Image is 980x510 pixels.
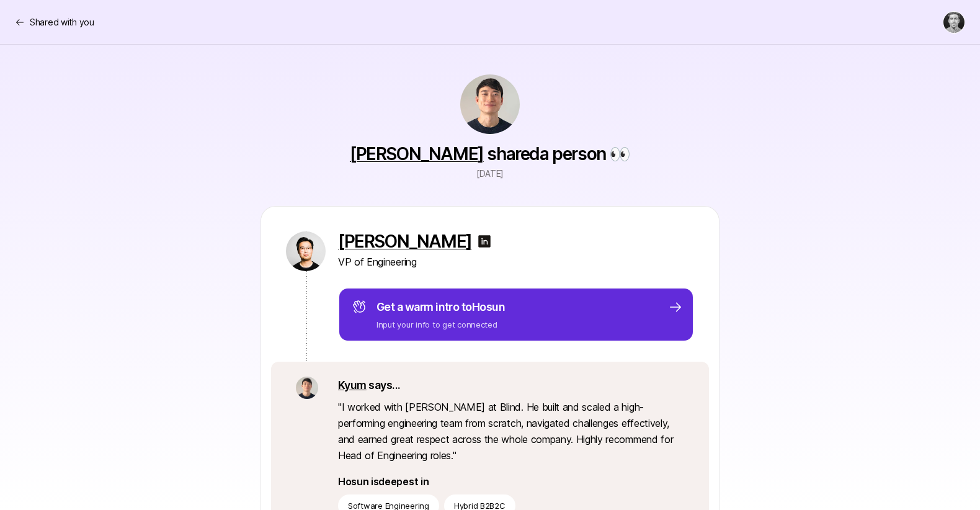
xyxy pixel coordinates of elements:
[476,166,504,181] p: [DATE]
[286,231,326,271] img: e2048556_ce17_4e48_b399_42b8aa3293ef.jpg
[460,74,520,134] img: ACg8ocKpC0VoZxj9mtyTRzishkZZzulGsul82vhyHOUV9TksoYt49r2lLw=s160-c
[376,318,505,331] p: Input your info to get connected
[338,231,472,251] a: [PERSON_NAME]
[338,378,367,391] a: Kyum
[30,15,94,30] p: Shared with you
[338,254,694,270] p: VP of Engineering
[477,234,492,249] img: linkedin-logo
[461,300,505,313] span: to Hosun
[338,377,684,394] p: says...
[943,11,965,34] button: David Stychno
[376,298,505,316] p: Get a warm intro
[943,12,964,33] img: David Stychno
[350,144,630,164] p: shared a person 👀
[338,473,684,490] p: Hosun is deepest in
[338,399,684,463] p: " I worked with [PERSON_NAME] at Blind. He built and scaled a high-performing engineering team fr...
[350,143,484,164] a: [PERSON_NAME]
[296,377,318,399] img: ACg8ocKpC0VoZxj9mtyTRzishkZZzulGsul82vhyHOUV9TksoYt49r2lLw=s160-c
